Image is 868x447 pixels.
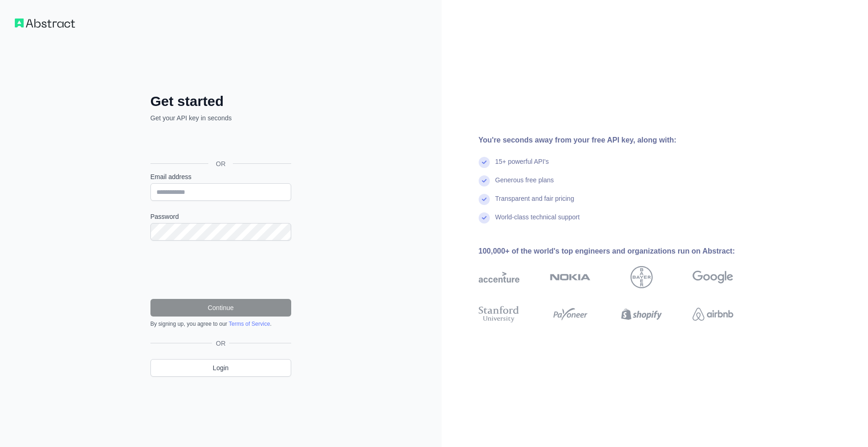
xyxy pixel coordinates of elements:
a: Terms of Service [229,321,270,327]
img: stanford university [479,304,519,324]
button: Continue [150,299,291,317]
div: 15+ powerful API's [495,157,549,175]
img: check mark [479,194,490,205]
p: Get your API key in seconds [150,113,291,123]
label: Password [150,212,291,221]
div: World-class technical support [495,212,580,231]
img: google [693,266,733,288]
img: payoneer [550,304,591,324]
img: check mark [479,175,490,186]
h2: Get started [150,93,291,110]
iframe: reCAPTCHA [150,252,291,288]
img: accenture [479,266,519,288]
img: shopify [621,304,662,324]
div: Generous free plans [495,175,554,194]
div: You're seconds away from your free API key, along with: [479,135,763,146]
img: check mark [479,212,490,223]
span: OR [212,339,229,348]
img: nokia [550,266,591,288]
div: 100,000+ of the world's top engineers and organizations run on Abstract: [479,246,763,257]
img: bayer [631,266,653,288]
a: Login [150,359,291,377]
span: OR [208,159,233,168]
label: Email address [150,172,291,181]
img: airbnb [693,304,733,324]
div: Transparent and fair pricing [495,194,575,212]
iframe: Schaltfläche „Über Google anmelden“ [146,133,294,153]
img: check mark [479,157,490,168]
img: Workflow [15,19,75,28]
div: By signing up, you agree to our . [150,320,291,328]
